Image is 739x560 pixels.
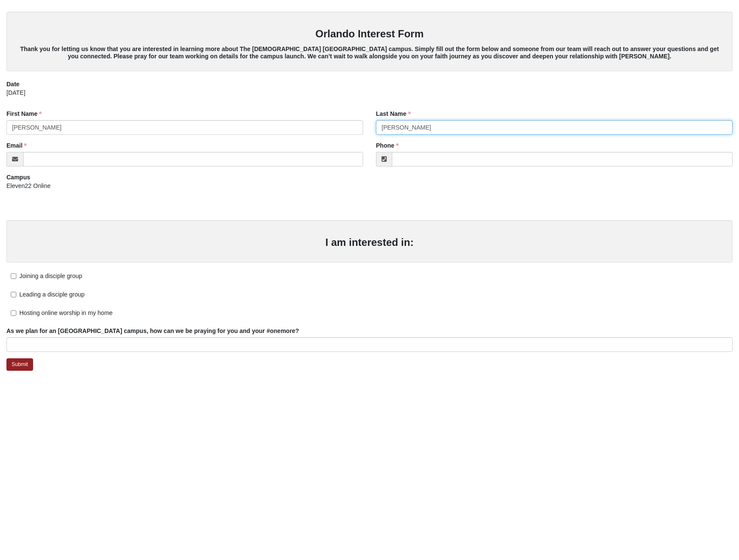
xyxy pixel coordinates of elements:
label: Last Name [376,109,411,118]
label: Campus [6,173,30,182]
label: As we plan for an [GEOGRAPHIC_DATA] campus, how can we be praying for you and your #onemore? [6,327,299,335]
div: [DATE] [6,88,733,103]
input: Leading a disciple group [11,292,16,297]
span: Joining a disciple group [19,272,82,279]
label: First Name [6,109,42,118]
label: Phone [376,141,399,150]
label: Email [6,141,27,150]
span: Hosting online worship in my home [19,309,113,316]
h3: I am interested in: [15,236,724,249]
div: Eleven22 Online [6,182,363,196]
a: Submit [6,358,33,371]
h3: Orlando Interest Form [15,28,724,40]
label: Date [6,80,19,88]
input: Hosting online worship in my home [11,310,16,316]
span: Leading a disciple group [19,291,85,298]
input: Joining a disciple group [11,273,16,279]
h5: Thank you for letting us know that you are interested in learning more about The [DEMOGRAPHIC_DAT... [15,45,724,60]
